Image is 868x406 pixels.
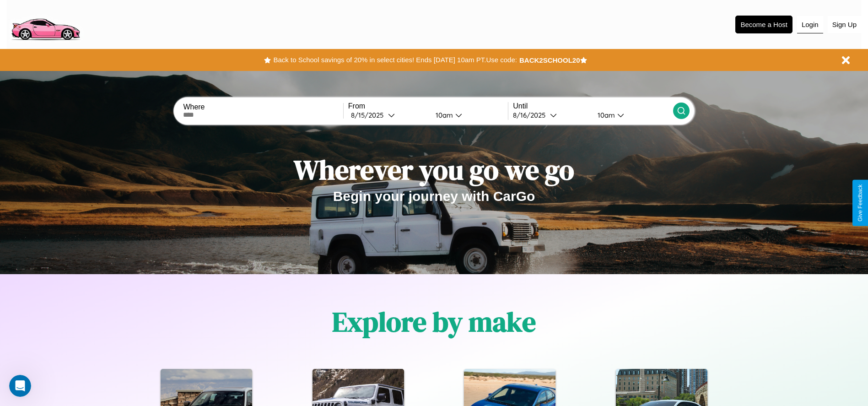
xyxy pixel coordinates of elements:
b: BACK2SCHOOL20 [519,56,580,64]
div: 8 / 16 / 2025 [513,111,550,119]
button: Become a Host [735,16,793,33]
label: Until [513,102,673,110]
div: 10am [593,111,617,119]
div: Give Feedback [857,184,863,222]
iframe: Intercom live chat [9,375,31,397]
button: Sign Up [828,16,861,33]
img: logo [7,5,84,43]
h1: Explore by make [332,303,536,341]
button: 10am [590,110,673,120]
button: 10am [428,110,508,120]
label: Where [183,103,343,111]
div: 8 / 15 / 2025 [351,111,388,119]
label: From [348,102,508,110]
button: 8/15/2025 [348,110,428,120]
button: Login [797,16,823,33]
div: 10am [431,111,455,119]
button: Back to School savings of 20% in select cities! Ends [DATE] 10am PT.Use code: [271,54,519,66]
